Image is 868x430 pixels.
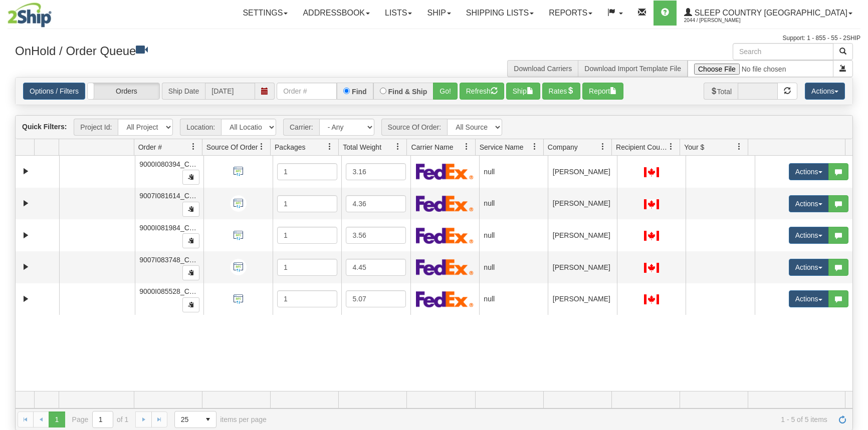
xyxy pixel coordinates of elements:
[343,142,381,152] span: Total Weight
[23,83,85,100] a: Options / Filters
[506,83,540,100] button: Ship
[88,83,159,99] label: Orders
[388,88,427,95] label: Find & Ship
[352,88,367,95] label: Find
[22,122,67,132] label: Quick Filters:
[275,142,305,152] span: Packages
[584,65,681,73] a: Download Import Template File
[526,138,543,155] a: Service Name filter column settings
[733,43,833,60] input: Search
[139,192,203,200] span: 9007I081614_CATH
[663,138,680,155] a: Recipient Country filter column settings
[377,1,419,26] a: Lists
[548,142,578,152] span: Company
[789,163,829,180] button: Actions
[789,227,829,244] button: Actions
[460,83,504,100] button: Refresh
[479,188,548,220] td: null
[644,167,659,177] img: CA
[548,251,616,283] td: [PERSON_NAME]
[321,138,338,155] a: Packages filter column settings
[182,233,199,248] button: Copy to clipboard
[139,224,203,232] span: 9000I081984_CATH
[139,160,203,168] span: 9000I080394_CATH
[20,293,32,305] a: Expand
[389,138,406,155] a: Total Weight filter column settings
[139,256,203,264] span: 9007I083748_CATH
[139,287,203,295] span: 9000I085528_CATH
[416,227,474,244] img: FedEx Express®
[644,263,659,273] img: CA
[644,199,659,209] img: CA
[182,265,199,280] button: Copy to clipboard
[182,297,199,312] button: Copy to clipboard
[93,411,113,427] input: Page 1
[789,259,829,276] button: Actions
[692,9,847,17] span: Sleep Country [GEOGRAPHIC_DATA]
[20,197,32,210] a: Expand
[185,138,202,155] a: Order # filter column settings
[542,83,581,100] button: Rates
[20,229,32,242] a: Expand
[541,1,600,26] a: Reports
[479,283,548,315] td: null
[277,83,337,100] input: Order #
[644,294,659,304] img: CA
[480,142,524,152] span: Service Name
[411,142,453,152] span: Carrier Name
[416,291,474,307] img: FedEx Express®
[479,219,548,251] td: null
[381,119,448,136] span: Source Of Order:
[281,415,827,423] span: 1 - 5 of 5 items
[834,411,850,427] a: Refresh
[548,219,616,251] td: [PERSON_NAME]
[789,290,829,307] button: Actions
[805,83,845,100] button: Actions
[295,1,377,26] a: Addressbook
[644,231,659,241] img: CA
[15,43,426,58] h3: OnHold / Order Queue
[677,1,860,26] a: Sleep Country [GEOGRAPHIC_DATA] 2044 / [PERSON_NAME]
[8,3,52,28] img: logo2044.jpg
[833,43,853,60] button: Search
[688,60,833,77] input: Import
[230,195,247,212] img: API
[16,116,852,139] div: grid toolbar
[72,411,129,428] span: Page of 1
[582,83,623,100] button: Report
[162,83,205,100] span: Ship Date
[20,165,32,178] a: Expand
[459,1,541,26] a: Shipping lists
[181,414,194,424] span: 25
[174,411,267,428] span: items per page
[8,34,860,43] div: Support: 1 - 855 - 55 - 2SHIP
[230,291,247,307] img: API
[548,283,616,315] td: [PERSON_NAME]
[594,138,611,155] a: Company filter column settings
[180,119,221,136] span: Location:
[200,411,216,427] span: select
[74,119,118,136] span: Project Id:
[458,138,475,155] a: Carrier Name filter column settings
[230,227,247,244] img: API
[479,251,548,283] td: null
[433,83,458,100] button: Go!
[514,65,572,73] a: Download Carriers
[419,1,458,26] a: Ship
[684,142,704,152] span: Your $
[182,202,199,217] button: Copy to clipboard
[235,1,295,26] a: Settings
[206,142,258,152] span: Source Of Order
[684,16,759,26] span: 2044 / [PERSON_NAME]
[479,156,548,188] td: null
[20,261,32,273] a: Expand
[704,83,738,100] span: Total
[416,163,474,180] img: FedEx Express®
[49,411,65,427] span: Page 1
[845,164,867,266] iframe: chat widget
[548,188,616,220] td: [PERSON_NAME]
[182,170,199,185] button: Copy to clipboard
[230,163,247,180] img: API
[174,411,216,428] span: Page sizes drop down
[283,119,319,136] span: Carrier:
